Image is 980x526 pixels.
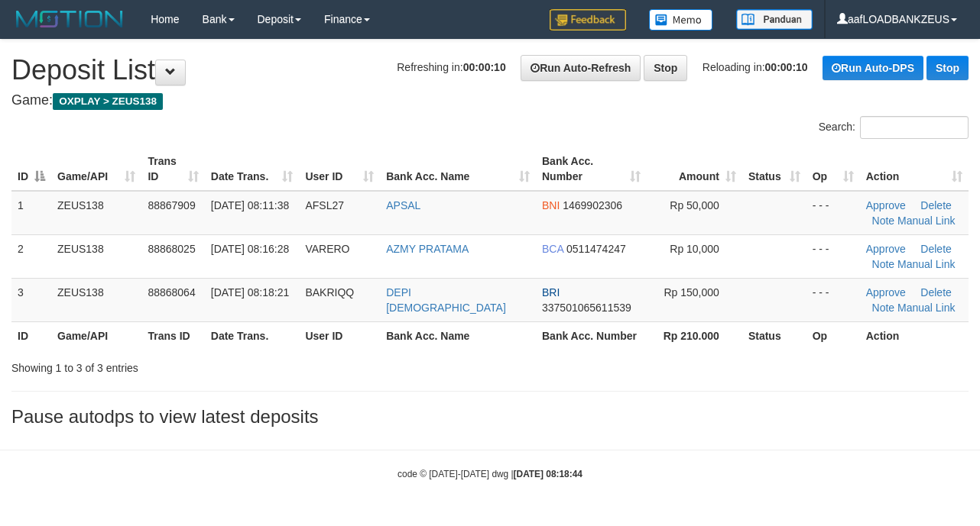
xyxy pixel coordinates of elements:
a: Manual Link [897,302,956,314]
strong: 00:00:10 [765,61,808,73]
span: BAKRIQQ [305,286,354,298]
th: Bank Acc. Number: activate to sort column ascending [536,147,647,191]
strong: [DATE] 08:18:44 [514,469,582,479]
td: ZEUS138 [51,191,141,235]
th: Status [742,321,806,350]
label: Search: [819,116,969,139]
a: Manual Link [897,258,956,270]
a: Run Auto-DPS [823,56,923,80]
a: Delete [920,286,951,298]
th: ID [11,321,51,350]
a: Note [872,215,895,227]
a: Note [872,302,895,314]
a: Manual Link [897,215,956,227]
th: Bank Acc. Name [380,321,536,350]
strong: 00:00:10 [463,61,506,73]
span: Copy 1469902306 to clipboard [563,199,622,211]
td: ZEUS138 [51,234,141,278]
span: [DATE] 08:11:38 [211,199,289,211]
a: Stop [644,55,687,81]
span: 88868064 [148,286,195,298]
th: Trans ID: activate to sort column ascending [141,147,204,191]
td: - - - [806,278,860,321]
span: 88867909 [148,199,195,211]
img: Feedback.jpg [550,9,626,31]
img: panduan.png [736,9,813,30]
a: DEPI [DEMOGRAPHIC_DATA] [386,286,506,314]
h4: Game: [11,93,969,108]
span: [DATE] 08:16:28 [211,243,289,255]
span: Rp 50,000 [670,199,719,211]
h3: Pause autodps to view latest deposits [11,407,969,427]
img: Button%20Memo.svg [649,9,713,31]
th: User ID [299,321,380,350]
th: Amount: activate to sort column ascending [647,147,742,191]
th: Status: activate to sort column ascending [742,147,806,191]
th: Game/API: activate to sort column ascending [51,147,141,191]
th: Op [806,321,860,350]
span: VARERO [305,243,349,255]
img: MOTION_logo.png [11,8,128,31]
th: Rp 210.000 [647,321,742,350]
td: 2 [11,234,51,278]
input: Search: [860,116,969,139]
div: Showing 1 to 3 of 3 entries [11,354,397,376]
span: OXPLAY > ZEUS138 [53,93,163,110]
span: Copy 337501065611539 to clipboard [542,302,631,314]
span: AFSL27 [305,199,344,211]
a: Delete [920,199,951,211]
td: - - - [806,234,860,278]
th: User ID: activate to sort column ascending [299,147,380,191]
a: Stop [926,56,969,80]
span: Copy 0511474247 to clipboard [566,243,626,255]
td: 1 [11,191,51,235]
th: ID: activate to sort column descending [11,147,51,191]
th: Date Trans.: activate to sort column ascending [205,147,300,191]
td: - - - [806,191,860,235]
td: ZEUS138 [51,278,141,321]
span: Reloading in: [703,61,808,73]
span: 88868025 [148,243,195,255]
span: [DATE] 08:18:21 [211,286,289,298]
a: Approve [866,199,906,211]
a: APSAL [386,199,420,211]
th: Bank Acc. Name: activate to sort column ascending [380,147,536,191]
a: Approve [866,243,906,255]
th: Trans ID [141,321,204,350]
small: code © [DATE]-[DATE] dwg | [398,469,582,479]
h1: Deposit List [11,55,969,86]
a: Note [872,258,895,270]
a: AZMY PRATAMA [386,243,469,255]
th: Action: activate to sort column ascending [860,147,969,191]
th: Op: activate to sort column ascending [806,147,860,191]
th: Game/API [51,321,141,350]
span: BRI [542,286,560,298]
span: Rp 150,000 [664,286,719,298]
a: Run Auto-Refresh [521,55,641,81]
span: Refreshing in: [397,61,505,73]
th: Bank Acc. Number [536,321,647,350]
td: 3 [11,278,51,321]
span: Rp 10,000 [670,243,719,255]
a: Delete [920,243,951,255]
a: Approve [866,286,906,298]
span: BCA [542,243,563,255]
th: Date Trans. [205,321,300,350]
th: Action [860,321,969,350]
span: BNI [542,199,560,211]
